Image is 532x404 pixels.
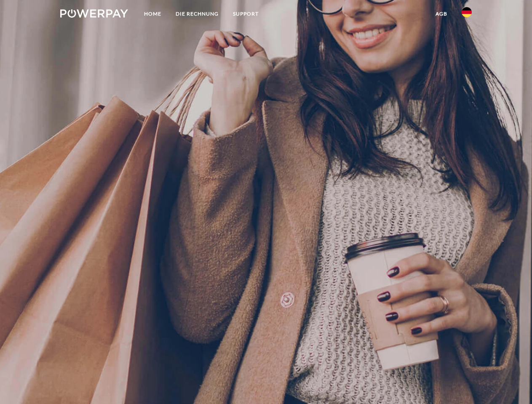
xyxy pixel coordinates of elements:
[60,9,128,18] img: logo-powerpay-white.svg
[428,6,454,21] a: agb
[168,6,226,21] a: DIE RECHNUNG
[137,6,168,21] a: Home
[462,7,472,17] img: de
[226,6,266,21] a: SUPPORT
